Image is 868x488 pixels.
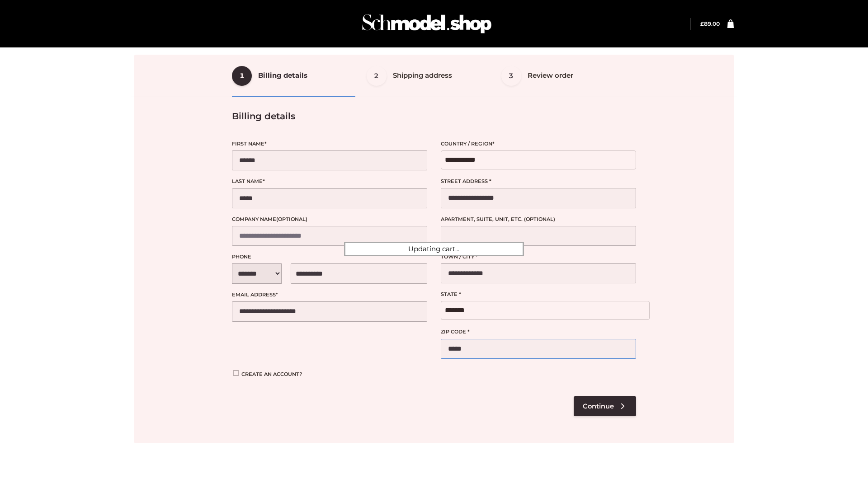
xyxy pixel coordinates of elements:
span: £ [700,20,704,27]
a: £89.00 [700,20,720,27]
img: Schmodel Admin 964 [359,6,495,42]
div: Updating cart... [344,242,524,256]
bdi: 89.00 [700,20,720,27]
